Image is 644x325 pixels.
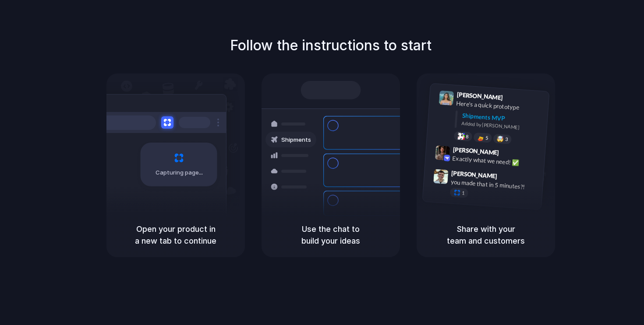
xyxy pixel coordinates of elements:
[505,137,508,142] span: 3
[230,35,432,56] h1: Follow the instructions to start
[453,145,499,157] span: [PERSON_NAME]
[502,149,520,160] span: 9:42 AM
[451,168,498,181] span: [PERSON_NAME]
[461,120,542,133] div: Added by [PERSON_NAME]
[452,154,540,169] div: Exactly what we need! ✅
[427,223,545,247] h5: Share with your team and customers
[156,168,204,177] span: Capturing page
[500,173,518,183] span: 9:47 AM
[497,136,504,143] div: 🤯
[117,223,234,247] h5: Open your product in a new tab to continue
[456,90,503,102] span: [PERSON_NAME]
[456,99,544,114] div: Here's a quick prototype
[462,111,543,126] div: Shipments MVP
[281,136,311,144] span: Shipments
[462,191,465,196] span: 1
[450,178,538,192] div: you made that in 5 minutes?!
[466,134,469,139] span: 8
[272,223,389,247] h5: Use the chat to build your ideas
[485,136,488,140] span: 5
[506,94,524,105] span: 9:41 AM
